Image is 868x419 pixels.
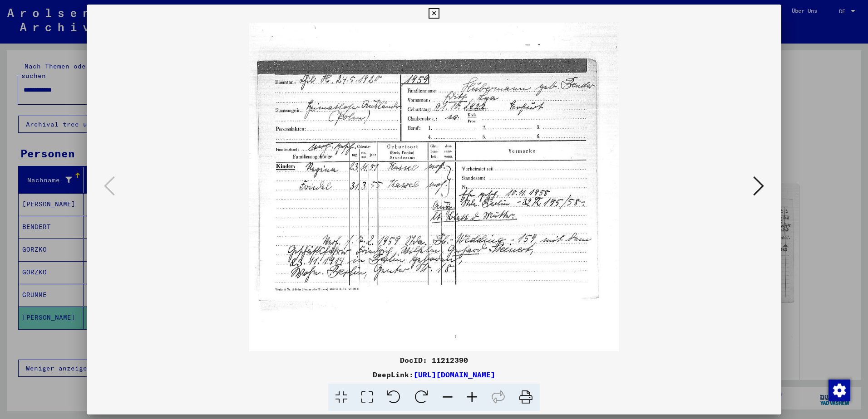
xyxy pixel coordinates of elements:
[829,380,850,401] img: Zustimmung ändern
[414,370,495,379] a: [URL][DOMAIN_NAME]
[87,369,781,380] div: DeepLink:
[828,379,850,401] div: Zustimmung ändern
[87,355,781,365] div: DocID: 11212390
